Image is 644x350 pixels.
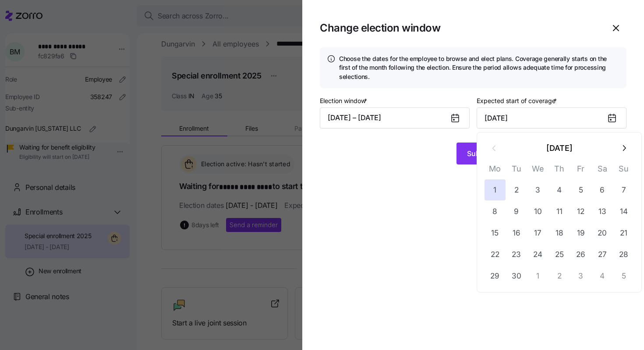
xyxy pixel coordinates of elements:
button: 2 October 2025 [549,265,570,286]
button: 23 September 2025 [506,244,527,265]
button: 4 October 2025 [592,265,613,286]
button: 18 September 2025 [549,222,570,243]
button: 17 September 2025 [527,222,548,243]
button: 5 October 2025 [613,265,634,286]
button: 19 September 2025 [570,222,591,243]
button: 24 September 2025 [527,244,548,265]
button: 27 September 2025 [592,244,613,265]
button: 20 September 2025 [592,222,613,243]
button: 22 September 2025 [485,244,506,265]
button: 25 September 2025 [549,244,570,265]
button: 4 September 2025 [549,179,570,200]
button: 15 September 2025 [485,222,506,243]
span: Submit [467,148,490,159]
button: 2 September 2025 [506,179,527,200]
button: 21 September 2025 [613,222,634,243]
button: 14 September 2025 [613,201,634,222]
button: Submit [456,143,501,164]
button: 16 September 2025 [506,222,527,243]
th: Su [613,162,634,179]
button: [DATE] [505,138,613,159]
h1: Change election window [320,21,440,35]
button: [DATE] – [DATE] [320,107,470,129]
th: Fr [570,162,591,179]
button: 8 September 2025 [485,201,506,222]
button: 1 September 2025 [485,179,506,200]
button: 5 September 2025 [570,179,591,200]
button: 9 September 2025 [506,201,527,222]
button: 13 September 2025 [592,201,613,222]
label: Expected start of coverage [477,96,559,106]
button: 11 September 2025 [549,201,570,222]
button: 26 September 2025 [570,244,591,265]
th: Th [548,162,570,179]
button: 30 September 2025 [506,265,527,286]
th: We [527,162,548,179]
button: 7 September 2025 [613,179,634,200]
button: 29 September 2025 [485,265,506,286]
h4: Choose the dates for the employee to browse and elect plans. Coverage generally starts on the fir... [339,54,619,81]
button: 12 September 2025 [570,201,591,222]
th: Sa [591,162,613,179]
th: Tu [506,162,527,179]
button: 10 September 2025 [527,201,548,222]
button: 6 September 2025 [592,179,613,200]
th: Mo [484,162,506,179]
button: 3 October 2025 [570,265,591,286]
button: 3 September 2025 [527,179,548,200]
button: 1 October 2025 [527,265,548,286]
input: MM/DD/YYYY [477,107,626,129]
button: 28 September 2025 [613,244,634,265]
label: Election window [320,96,369,106]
